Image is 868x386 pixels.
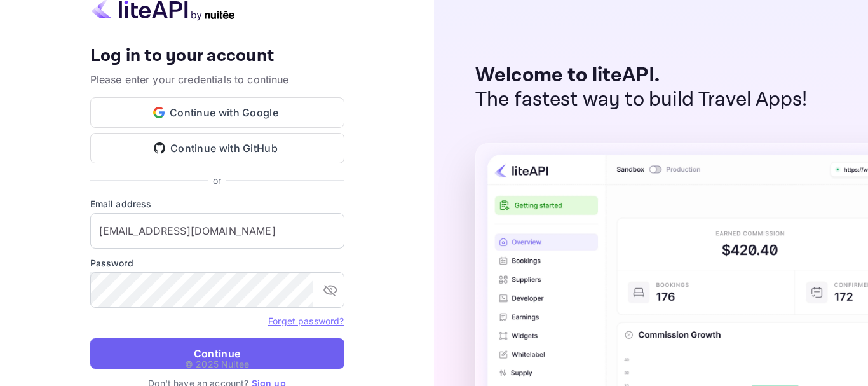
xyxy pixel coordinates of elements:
button: toggle password visibility [318,277,343,303]
p: The fastest way to build Travel Apps! [475,88,808,112]
button: Continue with Google [90,97,344,128]
label: Password [90,256,344,270]
a: Forget password? [268,314,344,327]
button: Continue with GitHub [90,133,344,163]
h4: Log in to your account [90,45,344,67]
p: Welcome to liteAPI. [475,64,808,88]
a: Forget password? [268,315,344,326]
label: Email address [90,197,344,210]
p: © 2025 Nuitee [185,357,249,371]
button: Continue [90,338,344,369]
input: Enter your email address [90,213,344,249]
p: or [213,174,221,187]
p: Please enter your credentials to continue [90,72,344,87]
